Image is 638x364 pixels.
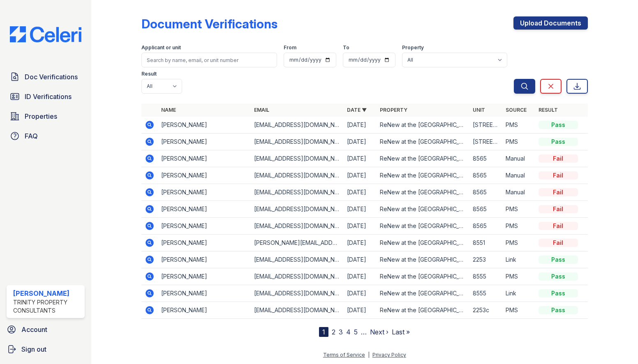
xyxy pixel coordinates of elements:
td: 2253c [469,302,502,319]
td: [PERSON_NAME] [158,302,251,319]
td: [DATE] [344,268,377,285]
td: ReNew at the [GEOGRAPHIC_DATA] [377,201,469,218]
div: Pass [539,272,578,281]
span: ID Verifications [25,92,72,101]
td: [DATE] [344,302,377,319]
span: Doc Verifications [25,72,78,82]
td: 8565 [469,150,502,167]
td: [EMAIL_ADDRESS][DOMAIN_NAME] [251,251,344,268]
div: Pass [539,256,578,264]
div: Fail [539,222,578,230]
td: [EMAIL_ADDRESS][DOMAIN_NAME] [251,150,344,167]
td: [EMAIL_ADDRESS][DOMAIN_NAME] [251,167,344,184]
td: [PERSON_NAME] [158,184,251,201]
a: Last » [392,328,410,336]
td: 8565 [469,218,502,235]
td: ReNew at the [GEOGRAPHIC_DATA] [377,251,469,268]
td: [DATE] [344,150,377,167]
span: … [361,327,367,337]
a: FAQ [7,128,85,144]
label: Applicant or unit [141,44,181,51]
label: Result [141,71,157,77]
button: Sign out [3,341,88,357]
td: Manual [502,184,535,201]
td: ReNew at the [GEOGRAPHIC_DATA] [377,184,469,201]
td: [EMAIL_ADDRESS][DOMAIN_NAME] [251,201,344,218]
td: 8551 [469,235,502,251]
span: Properties [25,111,57,121]
td: [PERSON_NAME] [158,218,251,235]
td: [DATE] [344,218,377,235]
td: [PERSON_NAME] [158,285,251,302]
a: Properties [7,108,85,124]
td: [STREET_ADDRESS] [469,117,502,134]
td: [PERSON_NAME][EMAIL_ADDRESS][DOMAIN_NAME] [251,235,344,251]
a: 5 [354,328,358,336]
td: PMS [502,117,535,134]
td: [PERSON_NAME] [158,235,251,251]
td: [DATE] [344,235,377,251]
td: PMS [502,134,535,150]
td: 8555 [469,285,502,302]
a: 3 [339,328,343,336]
td: [EMAIL_ADDRESS][DOMAIN_NAME] [251,134,344,150]
td: [EMAIL_ADDRESS][DOMAIN_NAME] [251,184,344,201]
label: From [284,44,296,51]
td: ReNew at the [GEOGRAPHIC_DATA] [377,268,469,285]
td: [DATE] [344,117,377,134]
td: [PERSON_NAME] [158,201,251,218]
td: Link [502,251,535,268]
td: ReNew at the [GEOGRAPHIC_DATA] [377,134,469,150]
div: Fail [539,171,578,180]
td: [PERSON_NAME] [158,150,251,167]
td: [DATE] [344,184,377,201]
div: Pass [539,121,578,129]
a: Next › [370,328,388,336]
td: [EMAIL_ADDRESS][DOMAIN_NAME] [251,302,344,319]
div: Pass [539,306,578,314]
td: [STREET_ADDRESS] [469,134,502,150]
td: ReNew at the [GEOGRAPHIC_DATA] [377,235,469,251]
td: [DATE] [344,167,377,184]
input: Search by name, email, or unit number [141,53,277,67]
a: Privacy Policy [372,352,406,358]
div: 1 [319,327,328,337]
td: 8555 [469,268,502,285]
td: [EMAIL_ADDRESS][DOMAIN_NAME] [251,285,344,302]
div: Fail [539,239,578,247]
a: Name [161,107,176,113]
td: Link [502,285,535,302]
a: 4 [346,328,351,336]
td: [PERSON_NAME] [158,251,251,268]
a: Unit [473,107,485,113]
td: [PERSON_NAME] [158,268,251,285]
div: Fail [539,188,578,196]
td: [PERSON_NAME] [158,134,251,150]
td: Manual [502,167,535,184]
a: Result [539,107,558,113]
span: Sign out [21,344,46,354]
a: ID Verifications [7,88,85,105]
a: 2 [332,328,335,336]
td: ReNew at the [GEOGRAPHIC_DATA] [377,302,469,319]
td: PMS [502,201,535,218]
td: [EMAIL_ADDRESS][DOMAIN_NAME] [251,268,344,285]
td: 8565 [469,167,502,184]
td: PMS [502,235,535,251]
td: [EMAIL_ADDRESS][DOMAIN_NAME] [251,117,344,134]
label: Property [402,44,424,51]
a: Terms of Service [323,352,365,358]
td: ReNew at the [GEOGRAPHIC_DATA] [377,285,469,302]
div: Pass [539,289,578,297]
td: 8565 [469,184,502,201]
td: ReNew at the [GEOGRAPHIC_DATA] [377,117,469,134]
label: To [343,44,349,51]
div: [PERSON_NAME] [13,288,81,298]
td: [DATE] [344,285,377,302]
td: 8565 [469,201,502,218]
td: [DATE] [344,201,377,218]
td: PMS [502,302,535,319]
a: Email [254,107,269,113]
td: [DATE] [344,251,377,268]
td: ReNew at the [GEOGRAPHIC_DATA] [377,167,469,184]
